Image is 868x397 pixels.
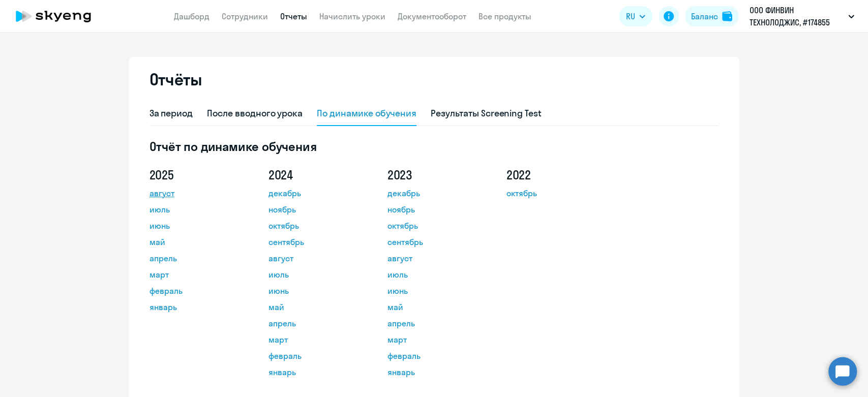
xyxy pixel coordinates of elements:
a: январь [268,366,360,378]
div: Баланс [691,10,718,22]
a: октябрь [268,220,360,232]
a: март [149,268,241,281]
a: апрель [149,252,241,264]
a: февраль [149,285,241,297]
div: После вводного урока [207,107,303,120]
img: balance [722,11,732,21]
span: RU [626,10,635,22]
a: Сотрудники [222,11,268,21]
a: август [149,187,241,199]
div: За период [149,107,193,120]
a: май [268,301,360,313]
a: август [387,252,479,264]
a: сентябрь [268,236,360,248]
a: Все продукты [478,11,531,21]
a: ноябрь [268,203,360,216]
a: март [268,333,360,346]
a: май [149,236,241,248]
a: Документооборот [398,11,466,21]
a: март [387,333,479,346]
h5: 2024 [268,167,360,183]
div: Результаты Screening Test [431,107,542,120]
a: Отчеты [280,11,307,21]
a: октябрь [506,187,598,199]
a: апрель [387,317,479,329]
a: апрель [268,317,360,329]
a: октябрь [387,220,479,232]
h5: 2025 [149,167,241,183]
div: По динамике обучения [317,107,416,120]
a: январь [387,366,479,378]
h5: 2022 [506,167,598,183]
a: январь [149,301,241,313]
a: Дашборд [174,11,209,21]
a: Начислить уроки [319,11,385,21]
a: июнь [268,285,360,297]
a: июнь [387,285,479,297]
a: февраль [268,350,360,362]
a: июль [387,268,479,281]
a: декабрь [387,187,479,199]
h5: 2023 [387,167,479,183]
button: RU [619,6,652,26]
p: ООО ФИНВИН ТЕХНОЛОДЖИС, #174855 [750,4,844,28]
a: июль [268,268,360,281]
a: июль [149,203,241,216]
a: сентябрь [387,236,479,248]
h5: Отчёт по динамике обучения [149,138,719,155]
a: июнь [149,220,241,232]
a: август [268,252,360,264]
a: май [387,301,479,313]
a: февраль [387,350,479,362]
button: Балансbalance [685,6,738,26]
a: декабрь [268,187,360,199]
h2: Отчёты [149,69,202,89]
a: ноябрь [387,203,479,216]
button: ООО ФИНВИН ТЕХНОЛОДЖИС, #174855 [744,4,859,28]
